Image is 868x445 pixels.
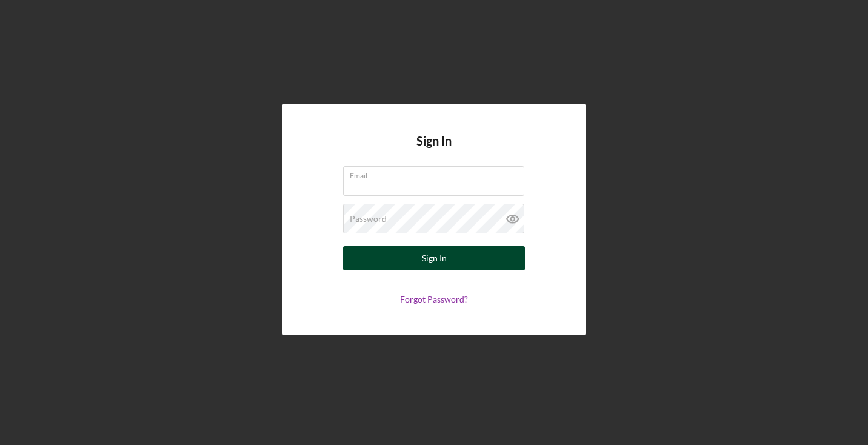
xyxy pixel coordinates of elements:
label: Password [350,214,387,224]
div: Sign In [422,246,447,270]
button: Sign In [343,246,525,270]
label: Email [350,167,524,180]
a: Forgot Password? [400,294,468,304]
h4: Sign In [416,134,452,166]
